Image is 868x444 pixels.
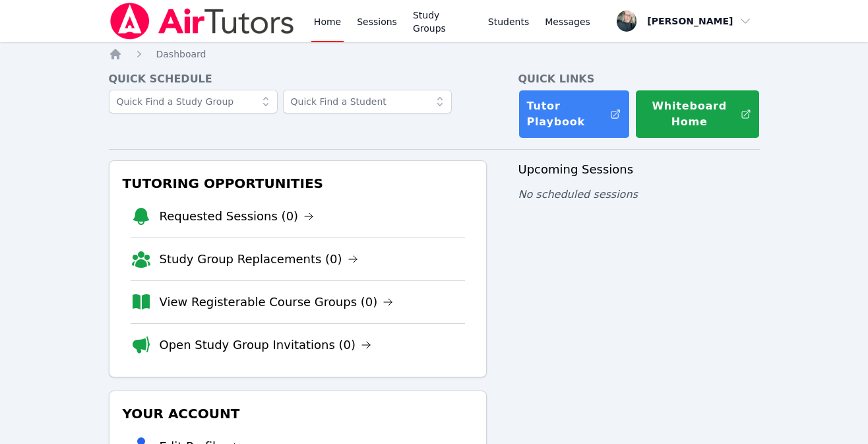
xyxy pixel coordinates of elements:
h4: Quick Links [518,71,760,87]
a: Requested Sessions (0) [160,207,315,226]
button: Whiteboard Home [635,90,760,139]
a: Open Study Group Invitations (0) [160,336,372,354]
span: Messages [545,15,590,28]
input: Quick Find a Student [283,90,452,113]
span: Dashboard [156,49,206,59]
input: Quick Find a Study Group [109,90,278,113]
h4: Quick Schedule [109,71,487,87]
img: Air Tutors [109,3,295,40]
a: Dashboard [156,48,206,61]
a: Study Group Replacements (0) [160,250,358,269]
a: View Registerable Course Groups (0) [160,293,394,311]
a: Tutor Playbook [518,90,630,139]
nav: Breadcrumb [109,48,760,61]
span: No scheduled sessions [518,188,638,201]
h3: Upcoming Sessions [518,160,760,179]
h3: Your Account [120,402,476,426]
h3: Tutoring Opportunities [120,172,476,195]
